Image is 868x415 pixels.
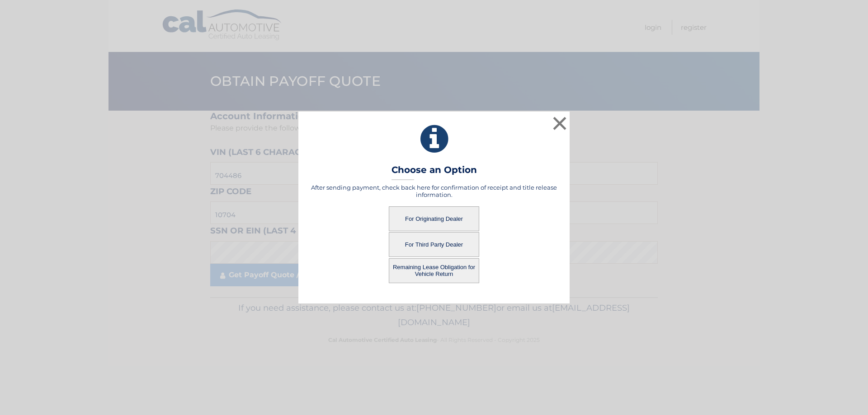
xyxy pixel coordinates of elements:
button: For Third Party Dealer [389,232,479,257]
button: For Originating Dealer [389,206,479,231]
h3: Choose an Option [392,164,477,180]
h5: After sending payment, check back here for confirmation of receipt and title release information. [310,184,558,198]
button: Remaining Lease Obligation for Vehicle Return [389,258,479,283]
button: × [551,114,569,132]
